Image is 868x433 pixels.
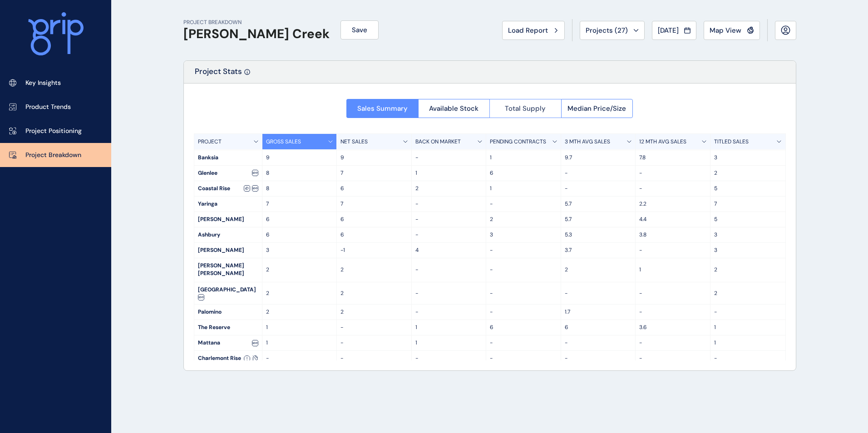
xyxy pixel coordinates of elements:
[652,21,696,40] button: [DATE]
[194,166,262,181] div: Glenlee
[415,246,483,254] p: 4
[714,308,782,316] p: -
[714,169,782,177] p: 2
[639,169,706,177] p: -
[415,169,483,177] p: 1
[25,151,81,160] p: Project Breakdown
[340,154,408,162] p: 9
[340,231,408,239] p: 6
[195,66,242,83] p: Project Stats
[194,212,262,227] div: [PERSON_NAME]
[639,246,706,254] p: -
[357,104,408,113] span: Sales Summary
[565,290,632,297] p: -
[194,258,262,282] div: [PERSON_NAME] [PERSON_NAME]
[183,26,330,42] h1: [PERSON_NAME] Creek
[714,290,782,297] p: 2
[714,354,782,362] p: -
[266,354,333,362] p: -
[415,138,461,146] p: BACK ON MARKET
[266,246,333,254] p: 3
[25,103,71,112] p: Product Trends
[565,339,632,347] p: -
[490,154,557,162] p: 1
[415,324,483,331] p: 1
[490,216,557,223] p: 2
[346,99,418,118] button: Sales Summary
[639,200,706,208] p: 2.2
[340,246,408,254] p: -1
[340,308,408,316] p: 2
[266,290,333,297] p: 2
[198,138,222,146] p: PROJECT
[490,324,557,331] p: 6
[565,216,632,223] p: 5.7
[415,216,483,223] p: -
[194,351,262,366] div: Charlemont Rise
[639,339,706,347] p: -
[565,246,632,254] p: 3.7
[561,99,633,118] button: Median Price/Size
[415,339,483,347] p: 1
[714,138,749,146] p: TITLED SALES
[194,320,262,335] div: The Reserve
[194,227,262,242] div: Ashbury
[490,246,557,254] p: -
[658,26,679,35] span: [DATE]
[415,266,483,274] p: -
[710,26,741,35] span: Map View
[502,21,565,40] button: Load Report
[565,266,632,274] p: 2
[565,200,632,208] p: 5.7
[490,138,546,146] p: PENDING CONTRACTS
[266,339,333,347] p: 1
[490,185,557,192] p: 1
[565,324,632,331] p: 6
[266,138,301,146] p: GROSS SALES
[266,200,333,208] p: 7
[266,324,333,331] p: 1
[714,246,782,254] p: 3
[340,185,408,192] p: 6
[183,19,330,26] p: PROJECT BREAKDOWN
[194,305,262,320] div: Palomino
[352,25,367,34] span: Save
[639,231,706,239] p: 3.8
[340,169,408,177] p: 7
[639,138,686,146] p: 12 MTH AVG SALES
[266,216,333,223] p: 6
[565,154,632,162] p: 9.7
[490,308,557,316] p: -
[565,185,632,192] p: -
[565,231,632,239] p: 5.3
[639,354,706,362] p: -
[565,354,632,362] p: -
[586,26,628,35] span: Projects ( 27 )
[714,216,782,223] p: 5
[194,282,262,305] div: [GEOGRAPHIC_DATA]
[639,185,706,192] p: -
[490,339,557,347] p: -
[340,324,408,331] p: -
[490,200,557,208] p: -
[565,308,632,316] p: 1.7
[415,154,483,162] p: -
[704,21,760,40] button: Map View
[639,154,706,162] p: 7.8
[266,154,333,162] p: 9
[415,200,483,208] p: -
[194,197,262,212] div: Yaringa
[415,231,483,239] p: -
[340,200,408,208] p: 7
[567,104,626,113] span: Median Price/Size
[508,26,548,35] span: Load Report
[340,266,408,274] p: 2
[194,243,262,258] div: [PERSON_NAME]
[714,266,782,274] p: 2
[266,266,333,274] p: 2
[415,185,483,192] p: 2
[565,169,632,177] p: -
[415,354,483,362] p: -
[340,354,408,362] p: -
[639,308,706,316] p: -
